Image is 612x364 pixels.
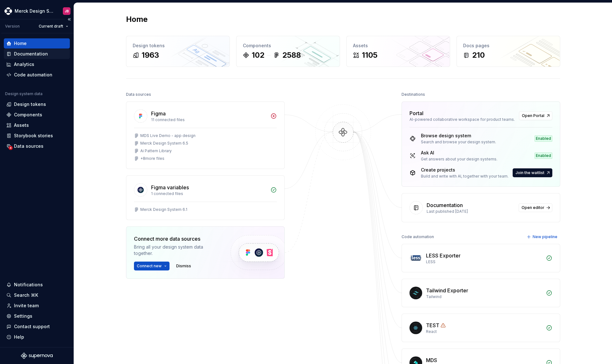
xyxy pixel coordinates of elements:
div: Components [14,112,42,118]
div: Notifications [14,282,43,288]
button: Join the waitlist [513,168,552,177]
div: + 8 more files [140,156,164,161]
div: 210 [472,50,485,60]
div: Bring all your design system data together. [134,244,220,257]
svg: Supernova Logo [21,353,53,359]
div: MDS [426,356,437,364]
div: Data sources [14,143,43,149]
div: Portal [409,109,423,117]
div: Invite team [14,302,39,309]
div: Connect more data sources [134,235,220,243]
div: Data sources [126,90,151,99]
a: Data sources [4,141,70,151]
a: Open Portal [519,111,552,120]
button: Dismiss [173,262,194,270]
a: Documentation [4,49,70,59]
a: Figma11 connected filesMDS Live Demo - app designMerck Design System 6.5Ai Pattern Library+8more ... [126,101,285,169]
div: Components [243,42,333,49]
span: Current draft [39,24,63,29]
a: Components1022588 [236,36,340,67]
button: Contact support [4,322,70,332]
div: Create projects [421,167,509,173]
div: 102 [252,50,264,60]
span: New pipeline [533,234,557,239]
button: New pipeline [525,232,560,241]
button: Collapse sidebar [65,15,74,24]
div: Merck Design System 6.5 [140,141,188,146]
div: Merck Design System [15,8,55,14]
a: Design tokens1963 [126,36,230,67]
div: Help [14,334,24,340]
span: Connect new [137,263,162,269]
button: Notifications [4,280,70,290]
div: Code automation [402,232,434,241]
div: Figma [151,110,166,117]
span: Open editor [522,205,544,210]
div: Documentation [427,201,463,209]
a: Code automation [4,70,70,80]
div: LESS [426,259,542,264]
div: TEST [426,322,439,329]
a: Home [4,38,70,49]
a: Assets [4,120,70,130]
button: Current draft [36,22,71,31]
span: Join the waitlist [516,170,544,175]
div: Ask AI [421,150,497,156]
div: Build and write with AI, together with your team. [421,174,509,179]
div: 11 connected files [151,117,267,122]
div: Design system data [5,91,43,96]
div: Docs pages [463,42,554,49]
div: Tailwind Exporter [426,287,468,294]
div: Figma variables [151,184,189,191]
a: Assets1105 [346,36,450,67]
div: MDS Live Demo - app design [140,133,196,138]
div: Assets [353,42,443,49]
div: 1105 [362,50,377,60]
a: Storybook stories [4,131,70,141]
div: Destinations [402,90,425,99]
a: Invite team [4,301,70,311]
div: Get answers about your design systems. [421,157,497,162]
img: 317a9594-9ec3-41ad-b59a-e557b98ff41d.png [4,7,12,15]
div: LESS Exporter [426,252,461,259]
div: Code automation [14,72,52,78]
button: Merck Design SystemJB [1,4,72,18]
h2: Home [126,14,148,24]
button: Help [4,332,70,342]
a: Analytics [4,59,70,69]
div: Search and browse your design system. [421,140,496,145]
div: Search ⌘K [14,292,38,298]
div: Assets [14,122,29,128]
div: Settings [14,313,32,319]
div: JB [65,9,69,14]
div: Documentation [14,51,48,57]
button: Connect new [134,262,170,270]
a: Figma variables1 connected filesMerck Design System 6.1 [126,175,285,220]
span: Open Portal [522,113,544,118]
div: Design tokens [14,101,46,107]
div: Design tokens [133,42,223,49]
div: Storybook stories [14,133,53,139]
div: Tailwind [426,294,542,299]
div: Last published [DATE] [427,209,515,214]
a: Docs pages210 [456,36,560,67]
div: Ai Pattern Library [140,148,172,153]
div: Version [5,24,20,29]
div: Browse design system [421,133,496,139]
a: Components [4,110,70,120]
a: Open editor [519,203,552,212]
div: Enabled [535,135,552,142]
button: Search ⌘K [4,290,70,300]
div: Contact support [14,323,50,330]
div: Enabled [535,153,552,159]
div: AI-powered collaborative workspace for product teams. [409,117,515,122]
div: 1 connected files [151,191,267,196]
a: Design tokens [4,99,70,109]
div: 1963 [142,50,159,60]
span: Dismiss [176,263,191,269]
div: Merck Design System 6.1 [140,207,187,212]
div: 2588 [282,50,301,60]
div: React [426,329,542,334]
